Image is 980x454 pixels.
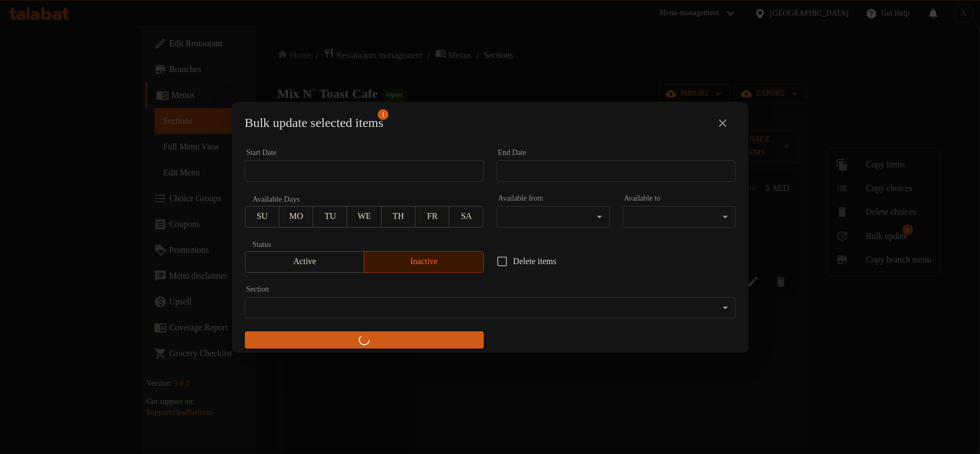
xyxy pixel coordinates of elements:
[378,109,389,120] span: 1
[313,206,347,228] button: TU
[245,206,279,228] button: SU
[351,209,377,224] span: WE
[250,209,275,224] span: SU
[245,297,736,318] div: ​
[279,206,313,228] button: MO
[245,251,365,273] button: Active
[513,255,556,268] span: Delete items
[710,110,736,136] button: close
[284,209,309,224] span: MO
[347,206,381,228] button: WE
[623,206,736,228] div: ​
[364,251,484,273] button: Inactive
[381,206,415,228] button: TH
[318,209,343,224] span: TU
[449,206,483,228] button: SA
[415,206,449,228] button: FR
[250,254,361,269] span: Active
[386,209,411,224] span: TH
[420,209,445,224] span: FR
[497,206,610,228] div: ​
[369,254,480,269] span: Inactive
[454,209,479,224] span: SA
[245,115,384,132] span: Selected items count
